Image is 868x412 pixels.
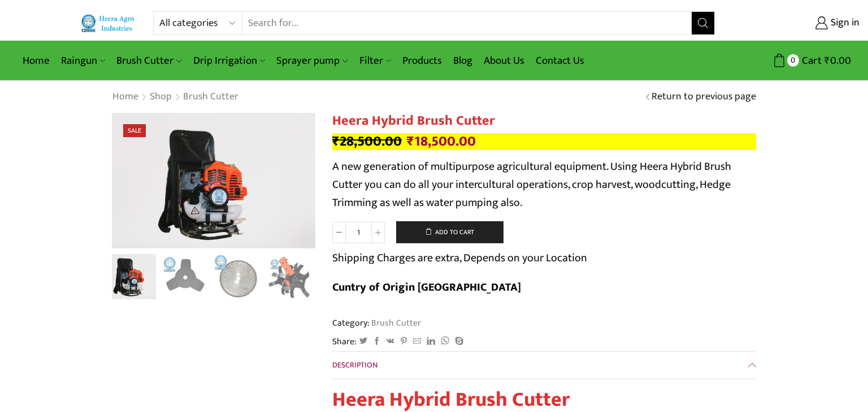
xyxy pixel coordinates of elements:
a: 0 Cart ₹0.00 [726,50,851,71]
a: Heera Brush Cutter [109,252,156,299]
input: Search for... [242,12,692,34]
bdi: 0.00 [824,52,851,69]
span: ₹ [332,130,340,153]
a: Raingun [55,47,111,74]
a: Description [332,352,756,379]
a: Drip Irrigation [188,47,271,74]
h1: Heera Hybrid Brush Cutter [332,388,756,412]
a: Contact Us [530,47,590,74]
nav: Breadcrumb [112,90,239,104]
h1: Heera Hybrid Brush Cutter [332,113,756,129]
a: Products [397,47,448,74]
span: Description [332,358,377,371]
img: Heera Brush Cutter [112,113,315,248]
span: ₹ [407,130,414,153]
span: Category: [332,317,421,330]
input: Product quantity [346,222,371,243]
bdi: 18,500.00 [407,130,476,153]
a: Blog [448,47,478,74]
li: 1 / 10 [109,254,156,299]
a: Return to previous page [652,90,756,104]
bdi: 28,500.00 [332,130,402,153]
li: 4 / 10 [266,254,313,299]
a: 15 [214,254,261,301]
a: Home [112,90,139,104]
a: 13 [266,254,313,301]
a: Brush Cutter [111,47,187,74]
a: Filter [354,47,397,74]
button: Add to cart [396,221,504,244]
span: ₹ [824,52,830,69]
a: Sprayer pump [271,47,353,74]
button: Search button [692,12,714,34]
span: Sign in [828,16,860,30]
p: A new generation of multipurpose agricultural equipment. Using Heera Hybrid Brush Cutter you can ... [332,157,756,212]
span: Cart [799,53,822,68]
a: Brush Cutter [183,90,239,104]
a: Sign in [732,13,860,33]
li: 3 / 10 [214,254,261,299]
img: WEEDER [266,254,313,301]
p: Shipping Charges are extra, Depends on your Location [332,249,587,267]
li: 2 / 10 [162,254,209,299]
a: Shop [149,90,172,104]
div: 1 / 10 [112,113,315,248]
span: Sale [123,124,146,137]
span: Share: [332,335,357,348]
b: Cuntry of Origin [GEOGRAPHIC_DATA] [332,278,521,297]
a: About Us [478,47,530,74]
a: 14 [162,254,209,301]
span: 0 [787,54,799,66]
a: Home [17,47,55,74]
a: Brush Cutter [370,315,421,330]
